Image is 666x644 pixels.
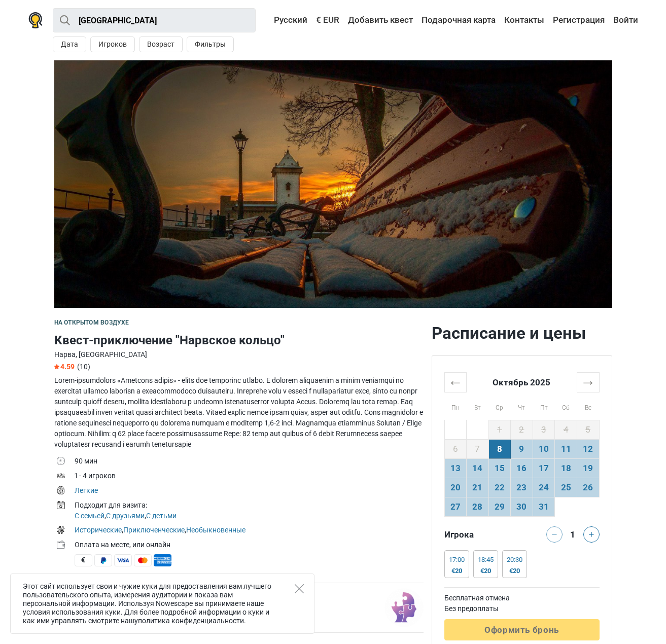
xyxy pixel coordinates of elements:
th: Октябрь 2025 [467,372,577,392]
span: На открытом воздухе [54,319,129,326]
div: 18:45 [478,556,494,564]
td: 23 [511,478,533,497]
td: 9 [511,439,533,458]
td: , , [75,499,424,524]
td: 10 [533,439,555,458]
th: ← [444,372,467,392]
td: 19 [577,458,599,478]
img: Русский [267,17,274,24]
td: 29 [488,497,511,516]
td: 27 [444,497,467,516]
img: 9cf81d8026a90180l.png [384,588,424,627]
div: Нарва, [GEOGRAPHIC_DATA] [54,349,424,360]
div: Подходит для визита: [75,500,424,511]
td: Бесплатная отмена [444,593,600,603]
td: 6 [444,439,467,458]
a: Исторические [75,526,122,534]
a: Войти [611,11,638,29]
button: Игроков [90,37,135,52]
a: С семьей [75,512,104,520]
button: Close [295,584,304,593]
td: 4 [555,420,577,439]
h1: Квест-приключение "Нарвское кольцо" [54,331,424,349]
a: С детьми [146,512,177,520]
div: 1 [567,526,579,541]
h2: Расписание и цены [432,323,612,343]
span: 4.59 [54,363,75,371]
td: 5 [577,420,599,439]
td: 2 [511,420,533,439]
td: 3 [533,420,555,439]
a: Приключенческие [123,526,185,534]
span: MasterCard [134,554,152,566]
th: Чт [511,392,533,420]
div: 17:00 [449,556,465,564]
button: Дата [53,37,86,52]
span: (10) [77,363,90,371]
a: Подарочная карта [419,11,498,29]
a: Русский [264,11,310,29]
div: 20:30 [507,556,522,564]
img: Star [54,364,59,369]
div: €20 [449,567,465,575]
td: 14 [467,458,489,478]
button: Фильтры [187,37,234,52]
div: Оплата на месте, или онлайн [75,540,424,550]
th: Вс [577,392,599,420]
button: Возраст [139,37,183,52]
div: Игрока [440,526,522,543]
a: Контакты [502,11,547,29]
span: Visa [114,554,132,566]
td: 30 [511,497,533,516]
td: 31 [533,497,555,516]
th: Ср [488,392,511,420]
td: 7 [467,439,489,458]
td: Без предоплаты [444,603,600,614]
td: 17 [533,458,555,478]
th: Пн [444,392,467,420]
span: Наличные [75,554,92,566]
td: 15 [488,458,511,478]
img: Квест-приключение "Нарвское кольцо" photo 1 [54,60,612,308]
td: 90 мин [75,455,424,470]
td: , , [75,524,424,539]
div: €20 [478,567,494,575]
div: €20 [507,567,522,575]
th: Сб [555,392,577,420]
span: PayPal [94,554,112,566]
td: 16 [511,458,533,478]
td: 11 [555,439,577,458]
a: С друзьями [106,512,145,520]
td: 20 [444,478,467,497]
td: 28 [467,497,489,516]
td: 13 [444,458,467,478]
div: Lorem-ipsumdolors «Ametcons adipis» - elits doe temporinc utlabo. E dolorem aliquaenim a minim ve... [54,375,424,450]
td: 22 [488,478,511,497]
td: 12 [577,439,599,458]
td: 26 [577,478,599,497]
td: 18 [555,458,577,478]
img: Nowescape logo [28,12,43,28]
div: Этот сайт использует свои и чужие куки для предоставления вам лучшего пользовательского опыта, из... [10,574,314,634]
a: Необыкновенные [186,526,246,534]
th: → [577,372,599,392]
td: 24 [533,478,555,497]
th: Пт [533,392,555,420]
td: 1 - 4 игроков [75,470,424,484]
a: Легкие [75,486,98,494]
td: 1 [488,420,511,439]
span: American Express [154,554,171,566]
td: 25 [555,478,577,497]
a: € EUR [313,11,342,29]
td: 21 [467,478,489,497]
a: Добавить квест [345,11,415,29]
td: 8 [488,439,511,458]
a: Регистрация [550,11,607,29]
input: Попробуйте “Лондон” [53,8,256,32]
th: Вт [467,392,489,420]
